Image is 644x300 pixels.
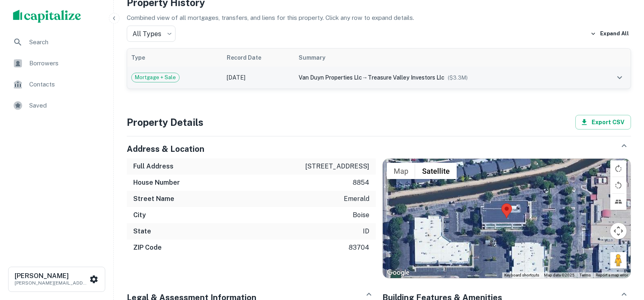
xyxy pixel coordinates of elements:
h6: State [133,227,151,236]
span: Saved [29,101,102,110]
a: Contacts [7,75,107,94]
p: id [363,227,369,236]
h6: House Number [133,178,180,188]
a: Search [7,32,107,52]
button: Rotate map clockwise [610,160,627,177]
p: [PERSON_NAME][EMAIL_ADDRESS][DOMAIN_NAME] [15,279,88,287]
button: Map camera controls [610,223,627,239]
th: Record Date [223,49,295,67]
h6: [PERSON_NAME] [15,273,88,279]
h6: City [133,210,146,220]
h4: Property Details [127,115,204,129]
a: Report a map error [596,273,628,277]
button: Keyboard shortcuts [504,272,539,278]
span: Search [29,37,102,47]
span: van duyn properties llc [299,74,362,81]
td: [DATE] [223,67,295,88]
img: Google [385,268,412,278]
span: Contacts [29,80,102,89]
button: Export CSV [575,115,631,129]
img: capitalize-logo.png [13,10,81,23]
a: Open this area in Google Maps (opens a new window) [385,268,412,278]
span: ($ 3.3M ) [448,75,468,81]
span: Mortgage + Sale [132,73,179,82]
h5: Address & Location [127,143,204,155]
a: Borrowers [7,54,107,73]
th: Type [127,49,223,67]
p: 8854 [353,178,369,188]
a: Saved [7,96,107,115]
h6: ZIP Code [133,243,162,253]
p: emerald [344,194,369,204]
iframe: Chat Widget [603,235,644,274]
button: Tilt map [610,194,627,210]
a: Terms (opens in new tab) [579,273,591,277]
button: Show street map [387,163,415,179]
button: Show satellite imagery [415,163,457,179]
button: [PERSON_NAME][PERSON_NAME][EMAIL_ADDRESS][DOMAIN_NAME] [8,267,105,292]
button: Expand All [588,28,631,40]
h6: Full Address [133,162,173,171]
p: [STREET_ADDRESS] [305,162,369,171]
span: Map data ©2025 [544,273,575,277]
div: All Types [127,26,176,42]
h6: Street Name [133,194,174,204]
p: 83704 [349,243,369,253]
button: expand row [613,71,627,84]
span: Borrowers [29,58,102,68]
p: Combined view of all mortgages, transfers, and liens for this property. Click any row to expand d... [127,13,631,23]
span: treasure valley investors llc [368,74,445,81]
th: Summary [295,49,594,67]
div: → [299,73,590,82]
p: boise [353,210,369,220]
button: Rotate map counterclockwise [610,177,627,193]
